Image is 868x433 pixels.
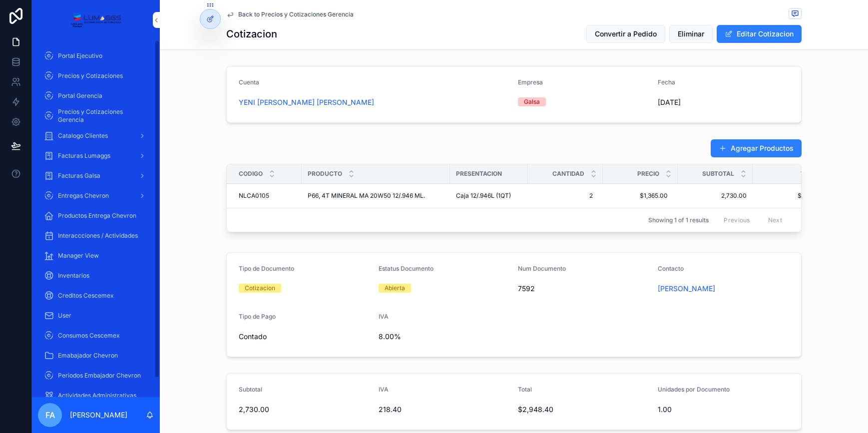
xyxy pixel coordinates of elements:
span: Precios y Cotizaciones [58,72,123,80]
span: 8.00% [379,332,510,342]
a: [PERSON_NAME] [658,284,715,294]
a: $1,365.00 [609,188,672,204]
span: IVA [379,313,389,320]
span: Cantidad [552,170,584,178]
a: Interaccciones / Actividades [38,227,154,245]
span: Interaccciones / Actividades [58,232,138,240]
span: Catalogo Clientes [58,132,108,140]
button: Editar Cotizacion [717,25,802,43]
a: Consumos Cescemex [38,327,154,345]
button: Agregar Productos [711,139,802,157]
a: Creditos Cescemex [38,287,154,305]
span: Eliminar [678,29,704,39]
div: scrollable content [32,40,160,397]
a: Caja 12/.946L (1QT) [456,192,522,200]
span: 218.40 [379,405,510,415]
span: IVA [379,386,389,393]
a: YENI [PERSON_NAME] [PERSON_NAME] [239,97,374,107]
span: Subtotal [239,386,262,393]
span: Estatus Documento [379,265,434,272]
span: Empresa [518,78,543,86]
span: Actividades Administrativas [58,392,136,400]
a: P66, 4T MINERAL MA 20W50 12/.946 ML. [308,192,444,200]
a: Periodos Embajador Chevron [38,367,154,385]
span: Facturas Lumaggs [58,152,110,160]
a: Entregas Chevron [38,187,154,205]
a: User [38,307,154,325]
a: Manager View [38,247,154,265]
span: 2,730.00 [239,405,371,415]
a: NLCA0105 [239,192,296,200]
span: Codigo [239,170,263,178]
span: 2 [538,192,593,200]
span: Showing 1 of 1 results [648,216,709,224]
span: P66, 4T MINERAL MA 20W50 12/.946 ML. [308,192,425,200]
a: Emabajador Chevron [38,347,154,365]
span: Contacto [658,265,684,272]
span: Portal Gerencia [58,92,102,100]
span: Unidades por Documento [658,386,730,393]
span: Facturas Galsa [58,172,100,180]
a: Portal Ejecutivo [38,47,154,65]
span: Consumos Cescemex [58,332,120,340]
span: Tipo de Documento [239,265,294,272]
span: $1,365.00 [613,192,668,200]
a: Facturas Lumaggs [38,147,154,165]
span: Precios y Cotizaciones Gerencia [58,108,144,124]
img: App logo [70,12,121,28]
div: Abierta [385,284,405,293]
span: Total [518,386,532,393]
a: Portal Gerencia [38,87,154,105]
span: Caja 12/.946L (1QT) [456,192,511,200]
span: Inventarios [58,272,89,280]
a: Inventarios [38,267,154,285]
button: Eliminar [669,25,713,43]
span: Periodos Embajador Chevron [58,372,141,380]
span: Convertir a Pedido [595,29,657,39]
a: $2,948.40 [753,192,827,200]
span: Cuenta [239,78,259,86]
span: Fecha [658,78,675,86]
a: Facturas Galsa [38,167,154,185]
h1: Cotizacion [226,27,277,41]
span: NLCA0105 [239,192,269,200]
span: Total [801,170,821,178]
button: Convertir a Pedido [586,25,665,43]
span: Creditos Cescemex [58,292,114,300]
span: Subtotal [702,170,734,178]
a: Catalogo Clientes [38,127,154,145]
span: 1.00 [658,405,790,415]
span: 7592 [518,284,650,294]
span: Productos Entrega Chevron [58,212,136,220]
span: Emabajador Chevron [58,352,118,360]
a: Back to Precios y Cotizaciones Gerencia [226,10,354,18]
span: $2,948.40 [518,405,650,415]
span: User [58,312,71,320]
span: Back to Precios y Cotizaciones Gerencia [238,10,354,18]
a: Precios y Cotizaciones Gerencia [38,107,154,125]
a: 2,730.00 [684,192,747,200]
span: Contado [239,332,267,342]
span: Portal Ejecutivo [58,52,102,60]
div: Cotizacion [245,284,275,293]
span: Num Documento [518,265,566,272]
span: Manager View [58,252,99,260]
p: [PERSON_NAME] [70,410,127,420]
span: Precio [637,170,659,178]
span: Tipo de Pago [239,313,276,320]
div: Galsa [524,97,540,106]
span: FA [45,409,55,421]
span: [DATE] [658,97,790,107]
a: 2 [534,188,597,204]
span: Entregas Chevron [58,192,109,200]
a: Productos Entrega Chevron [38,207,154,225]
span: Producto [308,170,342,178]
span: Presentacion [456,170,502,178]
a: Actividades Administrativas [38,387,154,405]
a: Precios y Cotizaciones [38,67,154,85]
